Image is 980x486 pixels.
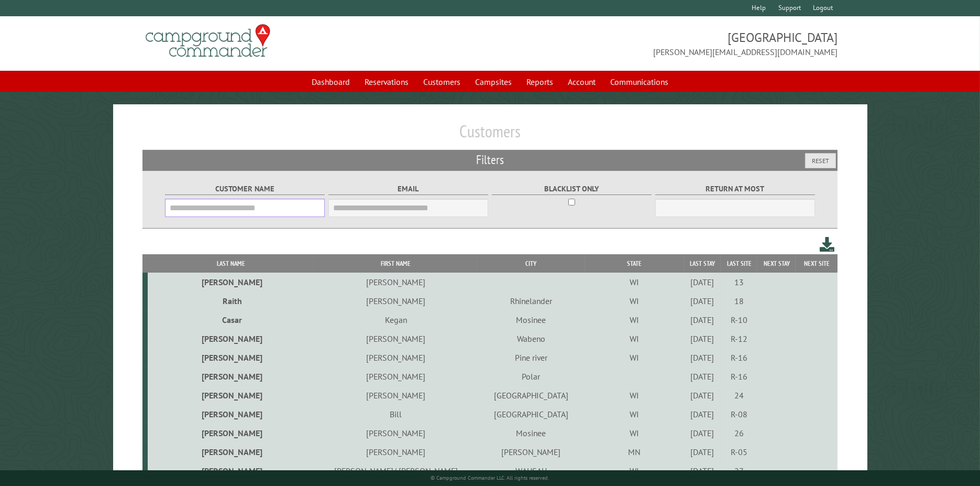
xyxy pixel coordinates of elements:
td: R-16 [721,348,757,367]
td: Polar [477,367,585,386]
div: [DATE] [686,352,719,363]
th: Last Site [721,254,757,273]
td: R-10 [721,310,757,329]
th: State [585,254,684,273]
td: [PERSON_NAME] [148,405,314,424]
td: WI [585,273,684,291]
a: Download this customer list (.csv) [820,235,835,254]
th: Next Site [796,254,838,273]
td: WI [585,329,684,348]
td: Raith [148,291,314,310]
th: First Name [314,254,477,273]
div: [DATE] [686,371,719,382]
td: R-12 [721,329,757,348]
label: Blacklist only [492,183,652,195]
div: [DATE] [686,447,719,457]
div: [DATE] [686,315,719,325]
td: WI [585,310,684,329]
div: [DATE] [686,296,719,306]
a: Dashboard [305,72,356,92]
td: [PERSON_NAME]/ [PERSON_NAME] [314,461,477,480]
td: Kegan [314,310,477,329]
td: 24 [721,386,757,405]
td: [PERSON_NAME] [148,461,314,480]
a: Reservations [358,72,415,92]
td: [GEOGRAPHIC_DATA] [477,386,585,405]
td: R-16 [721,367,757,386]
td: Wabeno [477,329,585,348]
label: Customer Name [165,183,325,195]
h1: Customers [142,121,838,150]
a: Account [561,72,602,92]
label: Email [328,183,489,195]
td: WI [585,405,684,424]
th: Next Stay [757,254,796,273]
td: [PERSON_NAME] [314,442,477,461]
td: 27 [721,461,757,480]
td: [PERSON_NAME] [148,367,314,386]
th: Last Stay [684,254,721,273]
td: WI [585,291,684,310]
td: Mosinee [477,310,585,329]
td: 13 [721,273,757,291]
div: [DATE] [686,428,719,438]
td: 18 [721,291,757,310]
td: R-05 [721,442,757,461]
td: Rhinelander [477,291,585,310]
td: Mosinee [477,424,585,442]
td: [PERSON_NAME] [148,329,314,348]
td: [PERSON_NAME] [314,348,477,367]
td: [PERSON_NAME] [314,386,477,405]
a: Campsites [469,72,518,92]
img: Campground Commander [142,20,273,61]
td: [PERSON_NAME] [314,367,477,386]
div: [DATE] [686,466,719,476]
h2: Filters [142,150,838,170]
td: WI [585,461,684,480]
td: R-08 [721,405,757,424]
td: [GEOGRAPHIC_DATA] [477,405,585,424]
td: [PERSON_NAME] [148,386,314,405]
td: [PERSON_NAME] [314,329,477,348]
td: [PERSON_NAME] [314,291,477,310]
button: Reset [805,153,836,168]
span: [GEOGRAPHIC_DATA] [PERSON_NAME][EMAIL_ADDRESS][DOMAIN_NAME] [490,29,838,58]
td: WI [585,424,684,442]
td: 26 [721,424,757,442]
td: WI [585,348,684,367]
td: Bill [314,405,477,424]
td: [PERSON_NAME] [477,442,585,461]
div: [DATE] [686,277,719,287]
td: [PERSON_NAME] [148,273,314,291]
td: [PERSON_NAME] [148,442,314,461]
div: [DATE] [686,390,719,401]
a: Reports [520,72,559,92]
td: [PERSON_NAME] [148,424,314,442]
td: [PERSON_NAME] [314,424,477,442]
td: Casar [148,310,314,329]
td: WI [585,386,684,405]
th: Last Name [148,254,314,273]
td: [PERSON_NAME] [314,273,477,291]
div: [DATE] [686,333,719,344]
label: Return at most [655,183,816,195]
td: WAUSAU [477,461,585,480]
a: Customers [417,72,467,92]
td: [PERSON_NAME] [148,348,314,367]
td: Pine river [477,348,585,367]
small: © Campground Commander LLC. All rights reserved. [431,474,549,481]
th: City [477,254,585,273]
div: [DATE] [686,409,719,419]
a: Communications [604,72,675,92]
td: MN [585,442,684,461]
